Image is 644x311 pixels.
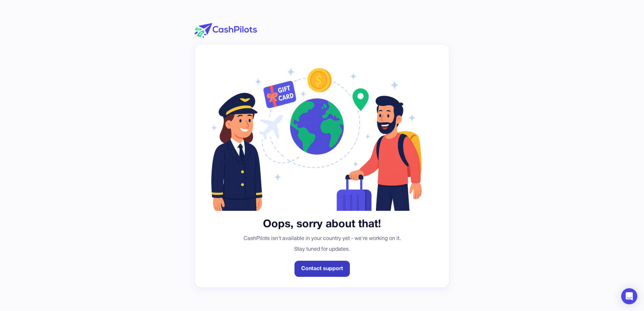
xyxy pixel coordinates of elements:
img: Travel themed illustration [203,52,441,211]
div: Open Intercom Messenger [621,288,637,304]
p: CashPilots isn't available in your country yet - we're working on it. [238,235,406,243]
h1: Oops, sorry about that! [203,217,441,232]
p: Stay tuned for updates. [238,245,406,253]
a: Contact support [294,261,350,277]
img: CashPilots Logo [195,23,257,38]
